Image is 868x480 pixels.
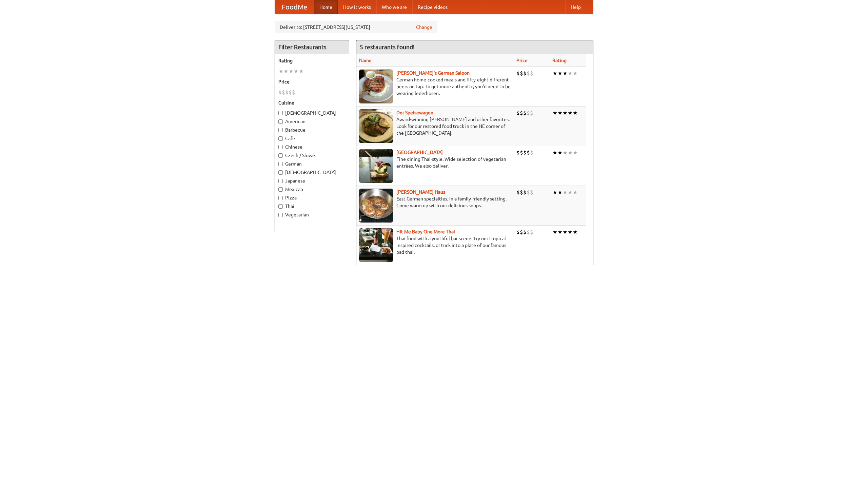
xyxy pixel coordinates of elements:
label: American [278,118,346,125]
input: German [278,162,283,166]
li: $ [520,149,523,156]
li: ★ [573,149,578,156]
a: Rating [552,58,567,63]
input: [DEMOGRAPHIC_DATA] [278,111,283,115]
li: ★ [552,70,557,77]
input: Japanese [278,179,283,183]
li: ★ [573,189,578,196]
li: $ [289,89,292,96]
li: $ [278,89,282,96]
li: ★ [557,109,563,117]
h5: Rating [278,57,346,64]
label: Japanese [278,177,346,184]
li: $ [520,70,523,77]
li: ★ [278,68,283,75]
input: Vegetarian [278,213,283,217]
li: ★ [557,189,563,196]
li: ★ [568,228,573,236]
p: East German specialties, in a family-friendly setting. Come warm up with our delicious soups. [359,195,511,209]
input: Chinese [278,145,283,149]
a: Hit Me Baby One More Thai [396,229,455,234]
li: ★ [568,149,573,156]
li: ★ [552,189,557,196]
label: Chinese [278,143,346,150]
li: ★ [557,70,563,77]
li: ★ [283,68,289,75]
li: $ [530,70,533,77]
input: American [278,119,283,124]
img: esthers.jpg [359,70,393,103]
li: $ [516,149,520,156]
label: Thai [278,203,346,210]
img: kohlhaus.jpg [359,189,393,223]
li: $ [523,149,527,156]
a: [PERSON_NAME]'s German Saloon [396,70,470,76]
h5: Cuisine [278,99,346,106]
img: babythai.jpg [359,228,393,262]
a: [PERSON_NAME] Haus [396,189,445,195]
a: Recipe videos [412,0,453,14]
label: Czech / Slovak [278,152,346,159]
li: $ [520,109,523,117]
li: $ [527,149,530,156]
li: ★ [294,68,299,75]
label: Mexican [278,186,346,193]
img: satay.jpg [359,149,393,183]
li: ★ [289,68,294,75]
input: Cafe [278,136,283,141]
li: $ [292,89,295,96]
li: ★ [552,149,557,156]
li: $ [530,189,533,196]
li: $ [527,228,530,236]
li: $ [530,109,533,117]
li: $ [516,109,520,117]
li: ★ [563,149,568,156]
li: $ [520,228,523,236]
li: $ [527,70,530,77]
li: ★ [557,149,563,156]
li: ★ [563,70,568,77]
p: Thai food with a youthful bar scene. Try our tropical inspired cocktails, or tuck into a plate of... [359,235,511,255]
li: $ [523,70,527,77]
a: Help [565,0,586,14]
a: FoodMe [275,0,314,14]
li: ★ [552,228,557,236]
li: ★ [299,68,304,75]
li: ★ [563,109,568,117]
li: $ [523,189,527,196]
h5: Price [278,78,346,85]
a: Price [516,58,528,63]
li: $ [516,70,520,77]
a: [GEOGRAPHIC_DATA] [396,150,443,155]
p: Fine dining Thai-style. Wide selection of vegetarian entrées. We also deliver. [359,156,511,169]
label: German [278,160,346,167]
label: Vegetarian [278,211,346,218]
li: ★ [568,189,573,196]
h4: Filter Restaurants [275,40,349,54]
li: $ [523,228,527,236]
li: $ [530,228,533,236]
label: [DEMOGRAPHIC_DATA] [278,110,346,116]
li: ★ [573,228,578,236]
label: Cafe [278,135,346,142]
li: $ [282,89,285,96]
label: Pizza [278,194,346,201]
li: ★ [563,228,568,236]
li: $ [520,189,523,196]
label: Barbecue [278,127,346,133]
li: ★ [557,228,563,236]
p: German home-cooked meals and fifty-eight different beers on tap. To get more authentic, you'd nee... [359,76,511,97]
p: Award-winning [PERSON_NAME] and other favorites. Look for our restored food truck in the NE corne... [359,116,511,136]
input: Thai [278,204,283,209]
li: $ [516,189,520,196]
li: ★ [573,70,578,77]
li: $ [527,189,530,196]
li: ★ [573,109,578,117]
a: How it works [338,0,376,14]
li: $ [516,228,520,236]
a: Der Speisewagen [396,110,433,115]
